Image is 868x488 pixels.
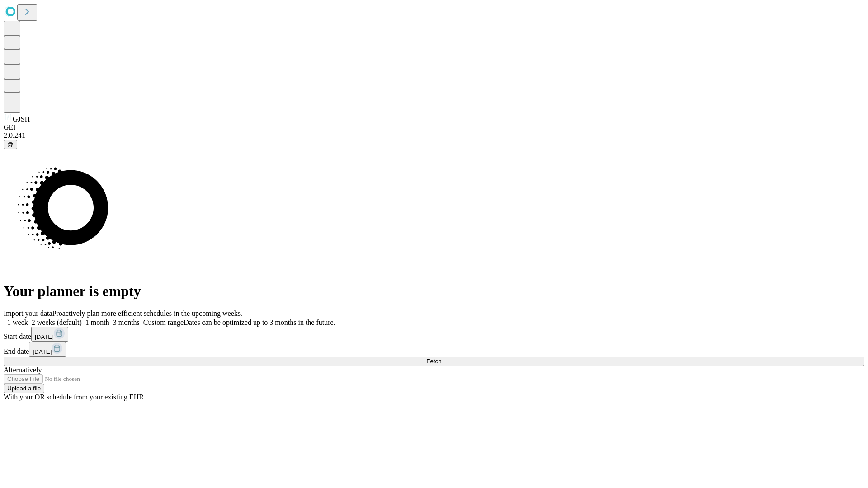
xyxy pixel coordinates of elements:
div: GEI [4,123,864,131]
div: End date [4,342,864,357]
span: GJSH [13,115,30,123]
span: [DATE] [35,333,54,340]
h1: Your planner is empty [4,283,864,300]
span: Import your data [4,310,52,317]
span: [DATE] [33,348,52,355]
span: 1 week [7,319,28,326]
div: Start date [4,327,864,342]
span: 2 weeks (default) [32,319,82,326]
span: @ [7,141,14,148]
span: 1 month [85,319,109,326]
button: [DATE] [29,342,66,357]
span: Proactively plan more efficient schedules in the upcoming weeks. [52,310,242,317]
div: 2.0.241 [4,131,864,140]
span: Alternatively [4,366,42,374]
span: Dates can be optimized up to 3 months in the future. [184,319,335,326]
span: Fetch [426,358,441,365]
button: @ [4,140,17,149]
button: Fetch [4,357,864,366]
span: 3 months [113,319,140,326]
button: Upload a file [4,384,44,393]
button: [DATE] [31,327,68,342]
span: With your OR schedule from your existing EHR [4,393,144,401]
span: Custom range [143,319,184,326]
